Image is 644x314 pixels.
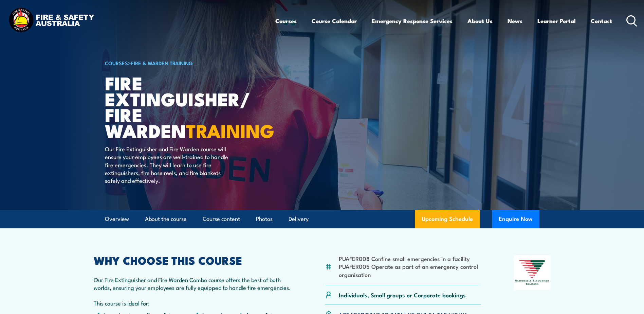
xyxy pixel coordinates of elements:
img: Nationally Recognised Training logo. [514,255,551,290]
li: PUAFER005 Operate as part of an emergency control organisation [339,262,481,278]
a: Course Calendar [312,12,357,30]
strong: TRAINING [186,116,274,144]
li: PUAFER008 Confine small emergencies in a facility [339,255,481,262]
button: Enquire Now [492,210,539,228]
a: Upcoming Schedule [415,210,480,228]
h6: > [105,59,273,67]
a: News [508,12,522,30]
a: About the course [145,210,187,228]
h1: Fire Extinguisher/ Fire Warden [105,75,273,138]
a: Course content [203,210,240,228]
a: Contact [591,12,612,30]
a: COURSES [105,59,128,67]
h2: WHY CHOOSE THIS COURSE [94,255,292,265]
a: About Us [467,12,493,30]
a: Fire & Warden Training [131,59,193,67]
a: Courses [275,12,297,30]
p: This course is ideal for: [94,299,292,307]
a: Delivery [289,210,309,228]
a: Overview [105,210,129,228]
a: Photos [256,210,273,228]
p: Our Fire Extinguisher and Fire Warden course will ensure your employees are well-trained to handl... [105,145,229,185]
p: Individuals, Small groups or Corporate bookings [339,291,466,299]
a: Emergency Response Services [372,12,453,30]
a: Learner Portal [537,12,576,30]
p: Our Fire Extinguisher and Fire Warden Combo course offers the best of both worlds, ensuring your ... [94,276,292,292]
